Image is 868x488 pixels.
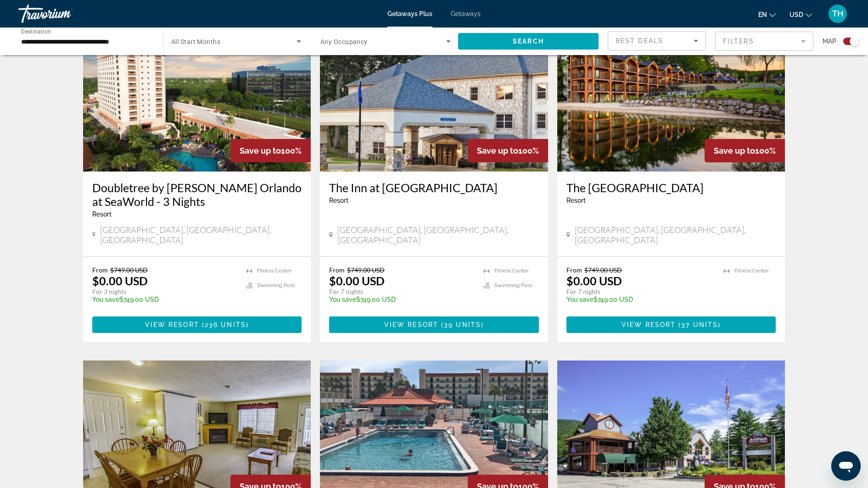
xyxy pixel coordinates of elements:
[329,266,345,274] span: From
[616,37,663,44] span: Best Deals
[145,321,199,328] span: View Resort
[444,321,481,328] span: 39 units
[566,197,586,204] span: Resort
[110,266,148,274] span: $749.00 USD
[329,197,348,204] span: Resort
[622,321,676,328] span: View Resort
[826,4,850,23] button: User Menu
[337,225,539,245] span: [GEOGRAPHIC_DATA], [GEOGRAPHIC_DATA], [GEOGRAPHIC_DATA]
[715,31,813,51] button: Filter
[92,296,237,303] p: $749.00 USD
[240,146,281,155] span: Save up to
[566,266,582,274] span: From
[705,139,785,162] div: 100%
[92,274,148,288] p: $0.00 USD
[557,25,785,172] img: DH97E01X.jpg
[257,283,295,288] span: Swimming Pool
[83,25,311,172] img: RM14E01X.jpg
[329,274,385,288] p: $0.00 USD
[92,296,119,303] span: You save
[92,266,108,274] span: From
[451,10,481,17] a: Getaways
[18,2,110,26] a: Travorium
[566,296,594,303] span: You save
[92,181,302,208] a: Doubletree by [PERSON_NAME] Orlando at SeaWorld - 3 Nights
[387,10,432,17] a: Getaways Plus
[257,268,291,274] span: Fitness Center
[734,268,769,274] span: Fitness Center
[790,11,803,18] span: USD
[438,321,484,328] span: ( )
[566,274,622,288] p: $0.00 USD
[616,35,698,46] mat-select: Sort by
[320,38,368,45] span: Any Occupancy
[566,296,715,303] p: $749.00 USD
[714,146,755,155] span: Save up to
[790,8,812,21] button: Change currency
[513,38,544,45] span: Search
[494,268,529,274] span: Fitness Center
[477,146,518,155] span: Save up to
[329,181,539,194] a: The Inn at [GEOGRAPHIC_DATA]
[320,25,548,172] img: C666E01X.jpg
[681,321,718,328] span: 37 units
[100,225,302,245] span: [GEOGRAPHIC_DATA], [GEOGRAPHIC_DATA], [GEOGRAPHIC_DATA]
[21,28,51,34] span: Destination
[758,11,767,18] span: en
[823,35,836,48] span: Map
[584,266,622,274] span: $749.00 USD
[566,288,715,296] p: For 7 nights
[92,288,237,296] p: For 3 nights
[566,181,776,194] a: The [GEOGRAPHIC_DATA]
[205,321,246,328] span: 236 units
[171,38,220,45] span: All Start Months
[494,283,532,288] span: Swimming Pool
[758,8,776,21] button: Change language
[575,225,776,245] span: [GEOGRAPHIC_DATA], [GEOGRAPHIC_DATA], [GEOGRAPHIC_DATA]
[384,321,438,328] span: View Resort
[832,9,843,18] span: TH
[329,316,539,333] button: View Resort(39 units)
[566,316,776,333] button: View Resort(37 units)
[347,266,385,274] span: $749.00 USD
[92,316,302,333] button: View Resort(236 units)
[230,139,311,162] div: 100%
[468,139,548,162] div: 100%
[831,451,861,481] iframe: Button to launch messaging window
[458,33,599,50] button: Search
[92,211,112,218] span: Resort
[199,321,249,328] span: ( )
[676,321,721,328] span: ( )
[329,296,474,303] p: $749.00 USD
[329,288,474,296] p: For 7 nights
[329,296,356,303] span: You save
